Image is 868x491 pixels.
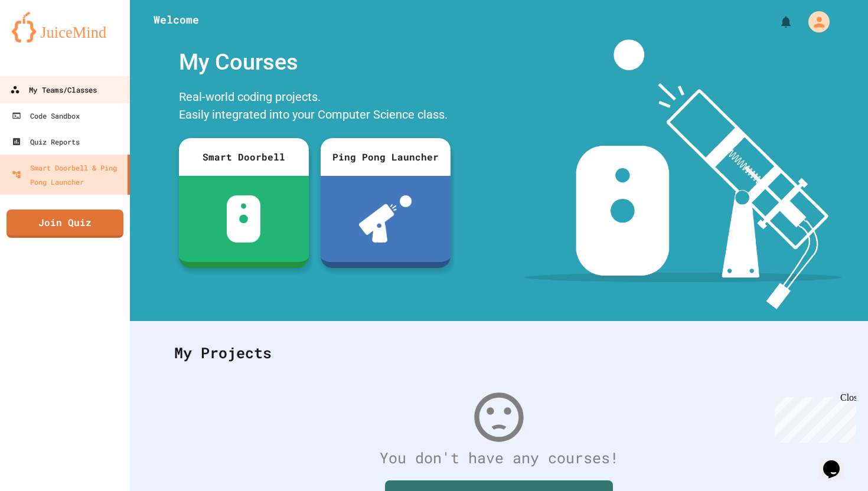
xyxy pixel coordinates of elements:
[12,109,80,123] div: Code Sandbox
[179,138,309,176] div: Smart Doorbell
[757,12,796,32] div: My Notifications
[796,8,833,35] div: My Account
[227,195,260,243] img: sdb-white.svg
[12,161,123,189] div: Smart Doorbell & Ping Pong Launcher
[10,83,97,97] div: My Teams/Classes
[162,447,836,469] div: You don't have any courses!
[525,40,841,309] img: banner-image-my-projects.png
[5,5,81,75] div: Chat with us now!Close
[770,392,856,443] iframe: chat widget
[12,135,80,149] div: Quiz Reports
[818,444,856,479] iframe: chat widget
[359,195,412,243] img: ppl-with-ball.png
[12,12,118,42] img: logo-orange.svg
[173,85,456,129] div: Real-world coding projects. Easily integrated into your Computer Science class.
[321,138,451,176] div: Ping Pong Launcher
[173,40,456,85] div: My Courses
[6,210,123,238] a: Join Quiz
[162,330,836,376] div: My Projects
